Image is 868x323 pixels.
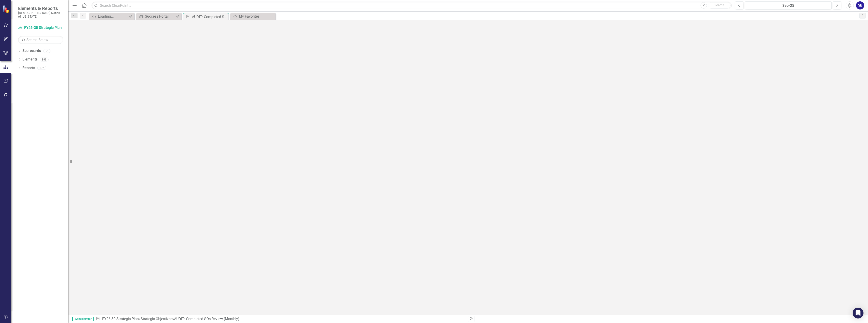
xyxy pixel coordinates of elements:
img: ClearPoint Strategy [2,5,10,13]
a: FY26-30 Strategic Plan [18,25,63,30]
div: Success Portal [145,14,175,19]
div: 132 [37,66,46,70]
span: Search [715,3,724,7]
input: Search Below... [18,36,63,44]
button: SB [856,1,864,9]
button: Search [708,2,731,9]
small: [DEMOGRAPHIC_DATA] Nation of [US_STATE] [18,11,63,19]
div: AUDIT: Completed SOs Review (Monthly) [174,317,239,321]
input: Search ClearPoint... [92,2,732,9]
span: Elements & Reports [18,6,63,11]
button: Sep-25 [745,1,832,9]
div: 393 [40,58,49,61]
a: Loading... [90,14,128,19]
span: Administrator [72,317,94,321]
a: Strategic Objectives [141,317,172,321]
a: FY26-30 Strategic Plan [102,317,139,321]
a: Reports [22,65,35,71]
div: Open Intercom Messenger [853,308,863,318]
div: Sep-25 [746,3,830,8]
div: » » [96,316,465,322]
div: My Favorites [239,14,274,19]
div: AUDIT: Completed SOs Review (Monthly) [192,14,227,20]
a: Elements [22,57,38,62]
a: My Favorites [231,14,274,19]
a: Scorecards [22,48,41,53]
div: Loading... [98,14,128,19]
div: 7 [43,49,50,53]
a: Success Portal [137,14,175,19]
